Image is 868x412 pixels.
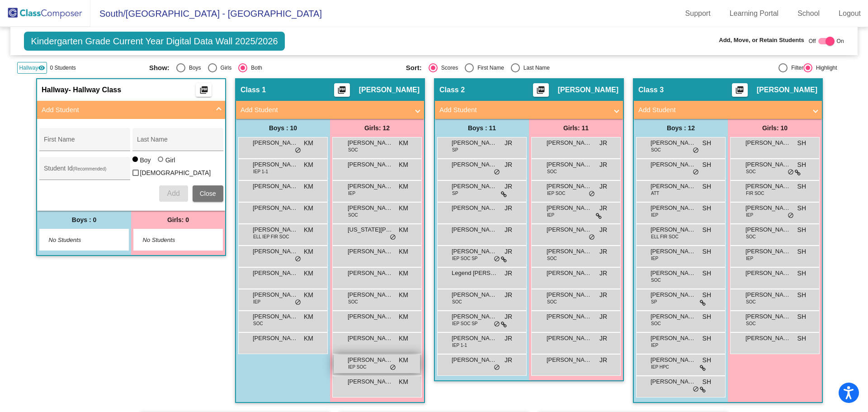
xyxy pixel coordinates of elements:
mat-radio-group: Select an option [406,63,656,72]
div: Last Name [520,64,550,72]
span: SOC [348,298,358,305]
span: [PERSON_NAME] [651,182,696,191]
span: do_not_disturb_alt [693,169,699,176]
span: JR [505,225,512,235]
span: KM [399,334,408,343]
span: SP [452,190,458,197]
span: do_not_disturb_alt [788,212,794,219]
div: Girls: 12 [330,119,424,137]
span: SH [797,204,806,213]
span: [PERSON_NAME] [348,182,393,191]
span: Add, Move, or Retain Students [719,36,804,45]
span: No Students [49,236,105,245]
span: [PERSON_NAME] [745,269,791,278]
span: [PERSON_NAME] [745,247,791,256]
span: do_not_disturb_alt [390,234,396,241]
span: [PERSON_NAME] [PERSON_NAME] [253,160,298,169]
mat-icon: picture_as_pdf [336,85,347,98]
mat-expansion-panel-header: Add Student [435,101,623,119]
span: Hallway [19,64,38,72]
span: [PERSON_NAME] [745,138,791,147]
span: [PERSON_NAME] [348,269,393,278]
span: do_not_disturb_alt [494,169,500,176]
span: IEP [651,342,658,349]
span: [PERSON_NAME] [452,182,497,191]
span: ELL FIR SOC [651,233,679,240]
span: [PERSON_NAME] [547,269,592,278]
span: [PERSON_NAME] [348,334,393,343]
span: do_not_disturb_alt [693,386,699,393]
span: KM [304,160,313,170]
span: [PERSON_NAME] [651,138,696,147]
span: SOC [746,320,756,327]
span: JR [599,290,607,300]
span: JR [599,312,607,322]
span: KM [399,312,408,322]
span: JR [505,247,512,256]
span: SH [797,290,806,300]
span: KM [304,204,313,213]
div: Girls: 10 [728,119,822,137]
span: JR [599,182,607,191]
span: SH [703,138,711,148]
span: SP [452,147,458,153]
span: do_not_disturb_alt [589,190,595,198]
span: On [837,37,844,45]
span: SH [703,182,711,191]
span: SH [703,160,711,170]
span: [PERSON_NAME] [348,138,393,147]
span: IEP [253,298,260,305]
span: SH [703,312,711,322]
span: Off [809,37,816,45]
span: [PERSON_NAME] [348,377,393,386]
span: SOC [746,168,756,175]
mat-panel-title: Add Student [439,105,608,115]
span: IEP [547,212,554,218]
mat-panel-title: Add Student [241,105,409,115]
span: ATT [651,190,659,197]
span: [PERSON_NAME] [547,204,592,213]
span: IEP SOC SP [452,320,478,327]
span: IEP SOC [547,190,565,197]
span: KM [304,138,313,148]
span: KM [399,377,408,387]
div: Boys : 12 [634,119,728,137]
span: JR [599,355,607,365]
span: KM [399,182,408,191]
span: [US_STATE][PERSON_NAME] [348,225,393,234]
span: [PERSON_NAME] [PERSON_NAME] [253,182,298,191]
span: [PERSON_NAME] [547,225,592,234]
span: [PERSON_NAME] [452,204,497,213]
span: SH [703,355,711,365]
span: Legend [PERSON_NAME] [452,269,497,278]
span: JR [505,160,512,170]
mat-expansion-panel-header: Add Student [37,101,225,119]
span: do_not_disturb_alt [295,147,301,154]
span: [PERSON_NAME] [651,334,696,343]
span: IEP 1-1 [452,342,467,349]
button: Print Students Details [334,83,350,97]
span: [PERSON_NAME] [452,312,497,321]
span: Hallway [42,85,69,95]
span: [PERSON_NAME] [745,182,791,191]
span: [PERSON_NAME] [253,290,298,299]
span: [PERSON_NAME] [348,204,393,213]
span: do_not_disturb_alt [494,364,500,371]
span: [PERSON_NAME] [253,334,298,343]
span: [PERSON_NAME] [253,138,298,147]
span: KM [304,182,313,191]
span: [PERSON_NAME] [348,355,393,365]
span: [PERSON_NAME] [651,247,696,256]
span: do_not_disturb_alt [390,364,396,371]
div: Girls [217,64,232,72]
button: Print Students Details [732,83,748,97]
div: Scores [438,64,458,72]
span: [PERSON_NAME] [651,225,696,234]
span: [PERSON_NAME] [651,204,696,213]
span: ELL IEP FIR SOC [253,233,289,240]
span: Sort: [406,64,422,72]
span: SOC [348,147,358,153]
span: SOC [651,277,661,284]
span: KM [304,312,313,322]
span: IEP SOC [348,364,366,370]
